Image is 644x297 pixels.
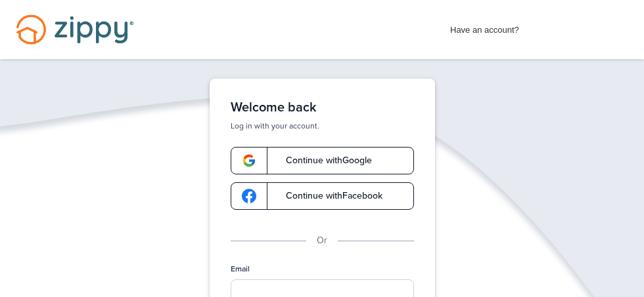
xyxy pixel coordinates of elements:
a: google-logoContinue withGoogle [231,147,414,174]
span: Have an account? [450,16,519,37]
img: google-logo [242,189,256,203]
span: Continue with Google [273,156,372,165]
p: Or [317,233,327,248]
img: google-logo [242,153,256,168]
span: Continue with Facebook [273,191,382,201]
a: google-logoContinue withFacebook [231,182,414,210]
h1: Welcome back [231,100,414,115]
p: Log in with your account. [231,121,414,131]
label: Email [231,264,250,275]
